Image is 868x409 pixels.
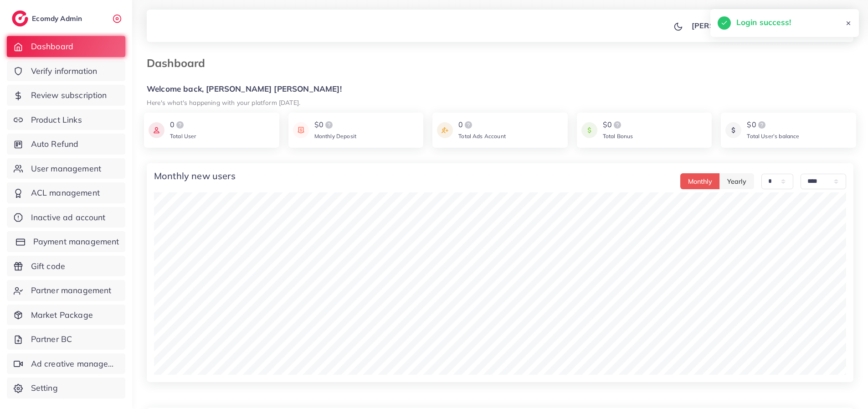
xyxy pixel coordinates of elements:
[33,236,119,248] span: Payment management
[687,16,846,35] a: [PERSON_NAME] [PERSON_NAME]avatar
[7,378,125,399] a: Setting
[725,119,741,141] img: icon payment
[7,353,125,374] a: Ad creative management
[581,119,597,141] img: icon payment
[149,119,164,141] img: icon payment
[175,119,185,130] img: logo
[7,109,125,130] a: Product Links
[747,119,799,130] div: $0
[314,133,356,140] span: Monthly Deposit
[7,207,125,228] a: Inactive ad account
[314,119,356,130] div: $0
[147,57,212,70] h3: Dashboard
[7,158,125,179] a: User management
[7,85,125,106] a: Review subscription
[437,119,453,141] img: icon payment
[147,98,300,106] small: Here's what's happening with your platform [DATE].
[154,171,236,181] h4: Monthly new users
[680,173,720,189] button: Monthly
[7,61,125,82] a: Verify information
[32,14,84,23] h2: Ecomdy Admin
[31,309,93,321] span: Market Package
[692,20,818,31] p: [PERSON_NAME] [PERSON_NAME]
[7,36,125,57] a: Dashboard
[7,280,125,301] a: Partner management
[7,134,125,155] a: Auto Refund
[7,329,125,350] a: Partner BC
[31,41,73,52] span: Dashboard
[31,65,98,77] span: Verify information
[719,173,754,189] button: Yearly
[293,119,309,141] img: icon payment
[747,133,799,140] span: Total User’s balance
[170,133,196,140] span: Total User
[458,119,506,130] div: 0
[147,84,853,94] h5: Welcome back, [PERSON_NAME] [PERSON_NAME]!
[31,285,112,296] span: Partner management
[31,163,101,175] span: User management
[324,119,334,130] img: logo
[31,114,82,126] span: Product Links
[31,260,65,272] span: Gift code
[7,231,125,252] a: Payment management
[31,333,72,345] span: Partner BC
[31,382,58,394] span: Setting
[12,10,28,26] img: logo
[7,182,125,203] a: ACL management
[756,119,767,130] img: logo
[31,138,79,150] span: Auto Refund
[463,119,474,130] img: logo
[603,133,633,140] span: Total Bonus
[12,10,84,26] a: logoEcomdy Admin
[7,256,125,277] a: Gift code
[31,89,107,101] span: Review subscription
[458,133,506,140] span: Total Ads Account
[612,119,623,130] img: logo
[31,358,118,370] span: Ad creative management
[31,187,100,199] span: ACL management
[603,119,633,130] div: $0
[7,305,125,326] a: Market Package
[736,16,791,28] h5: Login success!
[31,212,106,223] span: Inactive ad account
[170,119,196,130] div: 0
